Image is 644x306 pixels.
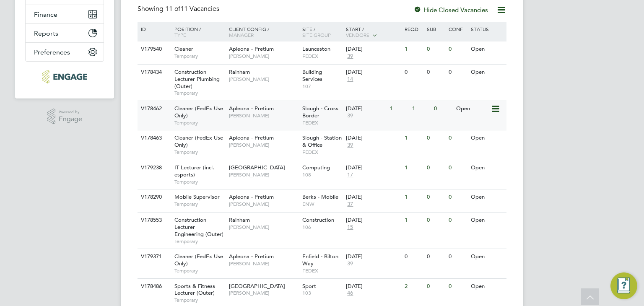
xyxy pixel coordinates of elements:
[174,149,225,156] span: Temporary
[302,171,342,178] span: 108
[425,65,447,80] div: 0
[302,267,342,274] span: FEDEX
[447,41,468,57] div: 0
[165,5,180,13] span: 11 of
[469,189,505,205] div: Open
[402,279,424,294] div: 2
[174,53,225,60] span: Temporary
[26,5,104,23] button: Finance
[402,130,424,146] div: 1
[302,119,342,126] span: FEDEX
[469,213,505,228] div: Open
[402,249,424,265] div: 0
[402,189,424,205] div: 1
[139,130,168,146] div: V178463
[34,10,57,18] span: Finance
[469,22,505,36] div: Status
[447,130,468,146] div: 0
[388,101,410,117] div: 1
[174,45,193,52] span: Cleaner
[302,201,342,207] span: ENW
[174,164,214,178] span: IT Lecturer (incl. esports)
[469,41,505,57] div: Open
[174,267,225,274] span: Temporary
[302,149,342,156] span: FEDEX
[346,76,354,83] span: 14
[229,31,254,38] span: Manager
[346,194,400,201] div: [DATE]
[469,279,505,294] div: Open
[174,253,223,267] span: Cleaner (FedEx Use Only)
[425,249,447,265] div: 0
[26,43,104,61] button: Preferences
[302,83,342,90] span: 107
[139,213,168,228] div: V178553
[229,68,250,75] span: Rainham
[174,119,225,126] span: Temporary
[344,22,402,43] div: Start /
[229,193,274,200] span: Apleona - Pretium
[402,22,424,36] div: Reqd
[302,31,331,38] span: Site Group
[25,70,104,83] a: Go to home page
[346,164,400,171] div: [DATE]
[139,189,168,205] div: V178290
[346,142,354,149] span: 39
[346,46,400,53] div: [DATE]
[229,171,298,178] span: [PERSON_NAME]
[168,22,227,42] div: Position /
[469,249,505,265] div: Open
[47,109,83,124] a: Powered byEngage
[229,53,298,60] span: [PERSON_NAME]
[229,112,298,119] span: [PERSON_NAME]
[229,201,298,207] span: [PERSON_NAME]
[425,22,447,36] div: Sub
[174,90,225,96] span: Temporary
[174,216,223,238] span: Construction Lecturer Engineering (Outer)
[302,134,342,148] span: Slough - Station & Office
[447,65,468,80] div: 0
[139,41,168,57] div: V179540
[302,164,330,171] span: Computing
[425,160,447,176] div: 0
[469,130,505,146] div: Open
[174,201,225,207] span: Temporary
[302,68,322,83] span: Building Services
[447,249,468,265] div: 0
[346,224,354,231] span: 15
[413,6,488,14] label: Hide Closed Vacancies
[174,297,225,303] span: Temporary
[432,101,454,117] div: 0
[26,24,104,42] button: Reports
[302,53,342,60] span: FEDEX
[346,260,354,267] span: 39
[227,22,300,42] div: Client Config /
[410,101,432,117] div: 1
[229,76,298,83] span: [PERSON_NAME]
[346,253,400,260] div: [DATE]
[346,290,354,297] span: 46
[174,68,220,90] span: Construction Lecturer Plumbing (Outer)
[42,70,87,83] img: conceptresources-logo-retina.png
[229,216,250,223] span: Rainham
[59,116,82,123] span: Engage
[610,272,637,299] button: Engage Resource Center
[425,130,447,146] div: 0
[454,101,491,117] div: Open
[139,279,168,294] div: V178486
[229,290,298,296] span: [PERSON_NAME]
[138,5,221,13] div: Showing
[174,283,215,297] span: Sports & Fitness Lecturer (Outer)
[302,290,342,296] span: 103
[229,253,274,260] span: Apleona - Pretium
[165,5,219,13] span: 11 Vacancies
[447,213,468,228] div: 0
[300,22,344,42] div: Site /
[174,105,223,119] span: Cleaner (FedEx Use Only)
[139,101,168,117] div: V178462
[425,279,447,294] div: 0
[174,134,223,148] span: Cleaner (FedEx Use Only)
[402,65,424,80] div: 0
[425,213,447,228] div: 0
[34,48,70,56] span: Preferences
